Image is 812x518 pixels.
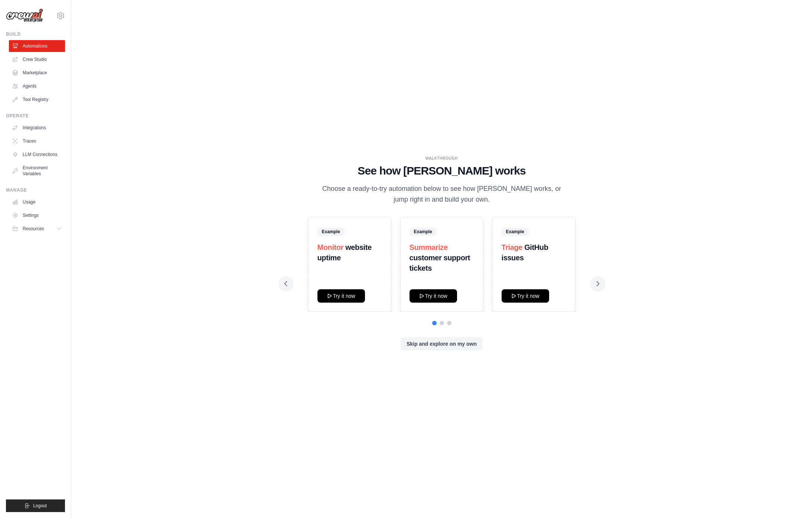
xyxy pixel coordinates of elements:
div: WALKTHROUGH [284,156,599,161]
strong: GitHub issues [502,243,548,262]
a: Tool Registry [9,94,65,105]
div: Operate [6,113,65,119]
button: Resources [9,223,65,235]
div: Manage [6,187,65,193]
a: Marketplace [9,67,65,79]
a: Crew Studio [9,53,65,65]
a: LLM Connections [9,149,65,160]
a: Agents [9,80,65,92]
a: Integrations [9,122,65,134]
a: Traces [9,135,65,147]
button: Try it now [502,289,549,303]
span: Example [317,228,345,236]
span: Summarize [410,243,448,251]
a: Automations [9,40,65,52]
span: Example [502,228,529,236]
span: Monitor [317,243,344,251]
a: Environment Variables [9,162,65,180]
a: Settings [9,209,65,221]
button: Logout [6,499,65,512]
span: Triage [502,243,523,251]
span: Example [410,228,437,236]
img: Logo [6,9,43,23]
span: Logout [33,503,47,509]
strong: customer support tickets [410,254,470,272]
span: Resources [23,226,44,232]
button: Skip and explore on my own [401,337,483,351]
a: Usage [9,196,65,208]
p: Choose a ready-to-try automation below to see how [PERSON_NAME] works, or jump right in and build... [317,183,567,205]
button: Try it now [410,289,457,303]
div: Build [6,31,65,37]
h1: See how [PERSON_NAME] works [284,164,599,177]
button: Try it now [317,289,365,303]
